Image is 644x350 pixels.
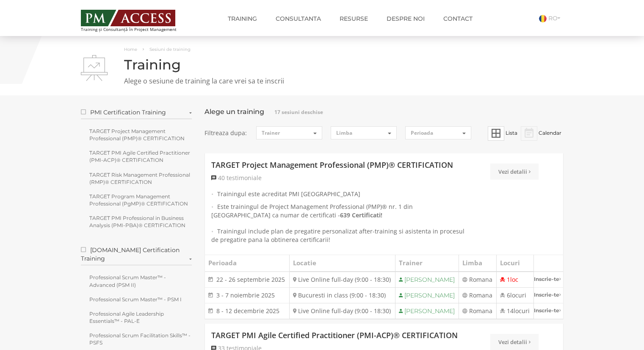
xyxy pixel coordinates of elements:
[81,57,564,72] h1: Training
[81,27,192,32] span: Training și Consultanță în Project Management
[211,160,453,171] a: TARGET Project Management Professional (PMP)® CERTIFICATION
[81,55,108,81] img: Training
[221,10,263,27] a: Training
[81,308,192,327] a: Professional Agile Leadership Essentials™ - PAL-E
[510,275,518,283] span: loc
[205,129,248,137] span: Filtreaza dupa:
[81,147,192,166] a: TARGET PMI Agile Certified Practitioner (PMI-ACP)® CERTIFICATION
[269,10,327,27] a: Consultanta
[331,126,397,139] button: Limba
[289,287,395,303] td: Bucuresti in class (9:00 - 18:30)
[395,255,459,272] th: Trainer
[506,130,517,136] span: Lista
[81,294,192,305] a: Professional Scrum Master™ - PSM I
[211,227,467,244] li: Trainingul include plan de pregatire personalizat after-training si asistenta in procesul de preg...
[124,47,137,52] a: Home
[405,126,471,139] button: Perioada
[81,7,192,32] a: Training și Consultanță în Project Management
[459,303,497,319] td: Romana
[205,255,289,272] th: Perioada
[340,211,382,219] a: 639 Certificati!
[81,191,192,209] a: TARGET Program Management Professional (PgMP)® CERTIFICATION
[534,288,563,302] a: Inscrie-te
[289,255,395,272] th: Locatie
[81,272,192,290] a: Professional Scrum Master™ - Advanced (PSM II)
[459,272,497,288] td: Romana
[534,303,563,317] a: Inscrie-te
[81,212,192,231] a: TARGET PMI Professional in Business Analysis (PMI-PBA)® CERTIFICATION
[539,130,561,136] span: Calendar
[497,303,534,319] td: 14
[216,275,285,283] span: 22 - 26 septembrie 2025
[395,303,459,319] td: [PERSON_NAME]
[539,14,564,22] a: RO
[216,307,279,315] span: 8 - 12 decembrie 2025
[81,330,192,348] a: Professional Scrum Facilitation Skills™ - PSFS
[437,10,479,27] a: Contact
[211,330,458,341] a: TARGET PMI Agile Certified Practitioner (PMI-ACP)® CERTIFICATION
[497,272,534,288] td: 1
[395,272,459,288] td: [PERSON_NAME]
[256,126,322,139] button: Trainer
[211,203,467,223] li: Este trainingul de Project Management Professional (PMP)® nr. 1 din [GEOGRAPHIC_DATA] ca numar de...
[340,211,382,219] strong: 639 Certificati!
[459,287,497,303] td: Romana
[534,272,563,286] a: Inscrie-te
[218,174,262,182] span: 40 testimoniale
[81,125,192,144] a: TARGET Project Management Professional (PMP)® CERTIFICATION
[459,255,497,272] th: Limba
[514,307,530,315] span: locuri
[497,287,534,303] td: 6
[81,246,192,265] label: [DOMAIN_NAME] Certification Training
[497,255,534,272] th: Locuri
[333,10,374,27] a: Resurse
[81,10,175,26] img: PM ACCESS - Echipa traineri si consultanti certificati PMP: Narciss Popescu, Mihai Olaru, Monica ...
[211,174,262,182] a: 40 testimoniale
[81,169,192,188] a: TARGET Risk Management Professional (RMP)® CERTIFICATION
[289,303,395,319] td: Live Online full-day (9:00 - 18:30)
[205,108,264,116] bdi: Alege un training
[490,164,539,180] a: Vezi detalii
[274,108,323,116] span: 17 sesiuni deschise
[510,291,526,299] span: locuri
[488,130,519,136] a: Lista
[149,47,191,52] span: Sesiuni de training
[490,334,539,350] a: Vezi detalii
[539,15,547,22] img: Romana
[289,272,395,288] td: Live Online full-day (9:00 - 18:30)
[395,287,459,303] td: [PERSON_NAME]
[521,130,561,136] a: Calendar
[380,10,431,27] a: Despre noi
[211,190,467,198] li: Trainingul este acreditat PMI [GEOGRAPHIC_DATA]
[216,291,275,299] span: 3 - 7 noiembrie 2025
[81,76,564,86] p: Alege o sesiune de training la care vrei sa te inscrii
[81,108,192,119] label: PMI Certification Training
